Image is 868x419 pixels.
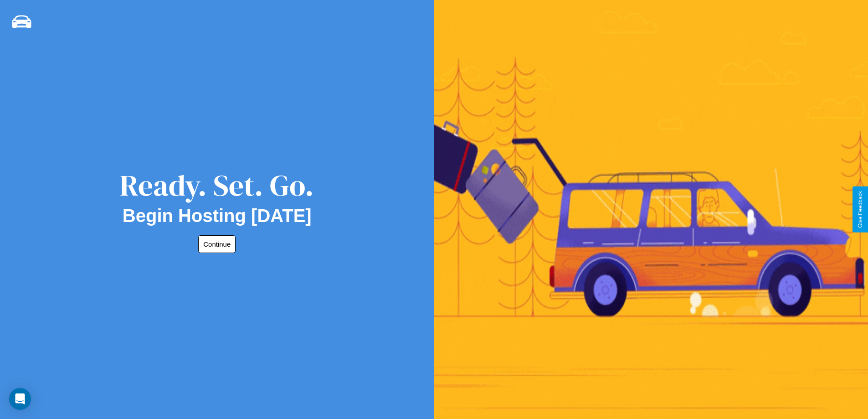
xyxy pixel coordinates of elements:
h2: Begin Hosting [DATE] [123,206,312,226]
div: Open Intercom Messenger [9,388,31,410]
button: Continue [198,235,236,253]
div: Ready. Set. Go. [120,165,314,206]
div: Give Feedback [857,191,863,228]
